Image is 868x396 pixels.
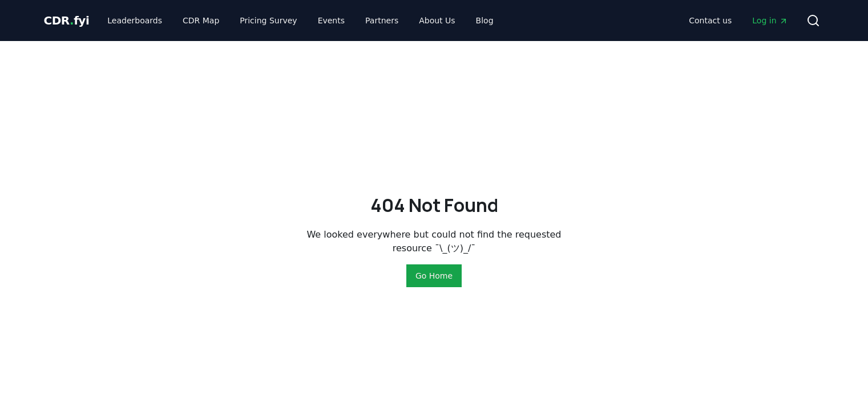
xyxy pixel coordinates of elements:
a: Log in [743,10,797,31]
span: CDR fyi [44,14,90,27]
h2: 404 Not Found [370,191,498,219]
nav: Main [98,10,502,31]
a: Events [309,10,354,31]
a: Pricing Survey [231,10,306,31]
nav: Main [680,10,797,31]
a: Contact us [680,10,741,31]
a: About Us [410,10,464,31]
span: . [70,14,74,27]
a: Partners [356,10,407,31]
a: CDR Map [173,10,228,31]
a: Blog [467,10,503,31]
p: We looked everywhere but could not find the requested resource ¯\_(ツ)_/¯ [306,228,562,255]
span: Log in [752,15,788,26]
button: Go Home [406,264,462,287]
a: CDR.fyi [44,13,90,28]
a: Leaderboards [98,10,171,31]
